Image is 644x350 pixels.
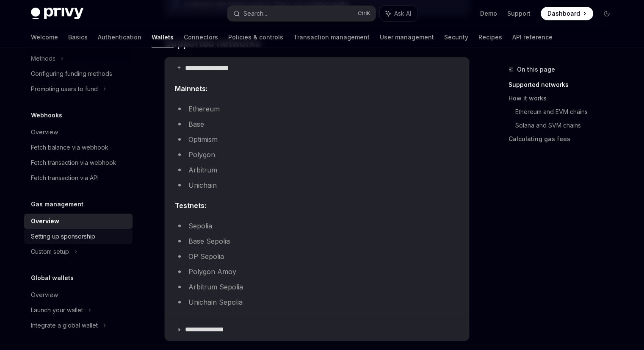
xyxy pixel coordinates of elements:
[515,119,620,132] a: Solana and SVM chains
[600,7,614,20] button: Toggle dark mode
[175,296,459,308] li: Unichain Sepolia
[547,9,580,18] span: Dashboard
[175,149,459,161] li: Polygon
[293,27,370,47] a: Transaction management
[98,27,141,47] a: Authentication
[24,214,133,229] a: Overview
[175,201,206,210] strong: Testnets:
[444,27,468,47] a: Security
[24,140,133,155] a: Fetch balance via webhook
[175,164,459,176] li: Arbitrum
[517,64,555,75] span: On this page
[175,281,459,293] li: Arbitrum Sepolia
[31,69,112,79] div: Configuring funding methods
[175,118,459,130] li: Base
[515,105,620,119] a: Ethereum and EVM chains
[394,9,411,18] span: Ask AI
[184,27,218,47] a: Connectors
[31,305,83,315] div: Launch your wallet
[175,179,459,191] li: Unichain
[24,155,133,170] a: Fetch transaction via webhook
[31,127,58,137] div: Overview
[507,9,531,18] a: Support
[541,7,593,20] a: Dashboard
[31,216,59,226] div: Overview
[24,229,133,244] a: Setting up sponsorship
[228,27,283,47] a: Policies & controls
[31,231,95,242] div: Setting up sponsorship
[152,27,174,47] a: Wallets
[68,27,88,47] a: Basics
[24,66,133,81] a: Configuring funding methods
[512,27,553,47] a: API reference
[175,103,459,115] li: Ethereum
[478,27,502,47] a: Recipes
[31,199,83,209] h5: Gas management
[509,78,620,92] a: Supported networks
[175,235,459,247] li: Base Sepolia
[175,133,459,145] li: Optimism
[24,125,133,140] a: Overview
[31,158,116,168] div: Fetch transaction via webhook
[24,287,133,303] a: Overview
[31,320,98,331] div: Integrate a global wallet
[165,57,469,318] details: **** **** **** **Mainnets: Ethereum Base Optimism Polygon Arbitrum Unichain Testnets: Sepolia Bas...
[31,273,74,283] h5: Global wallets
[31,27,58,47] a: Welcome
[31,8,83,19] img: dark logo
[31,84,98,94] div: Prompting users to fund
[31,247,69,257] div: Custom setup
[509,92,620,105] a: How it works
[380,27,434,47] a: User management
[31,110,62,120] h5: Webhooks
[31,142,108,153] div: Fetch balance via webhook
[380,6,417,21] button: Ask AI
[31,173,99,183] div: Fetch transaction via API
[175,220,459,232] li: Sepolia
[243,8,267,19] div: Search...
[480,9,497,18] a: Demo
[175,250,459,262] li: OP Sepolia
[24,170,133,186] a: Fetch transaction via API
[227,6,376,21] button: Search...CtrlK
[31,290,58,300] div: Overview
[175,266,459,278] li: Polygon Amoy
[509,132,620,146] a: Calculating gas fees
[358,10,370,17] span: Ctrl K
[175,84,207,93] strong: Mainnets:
